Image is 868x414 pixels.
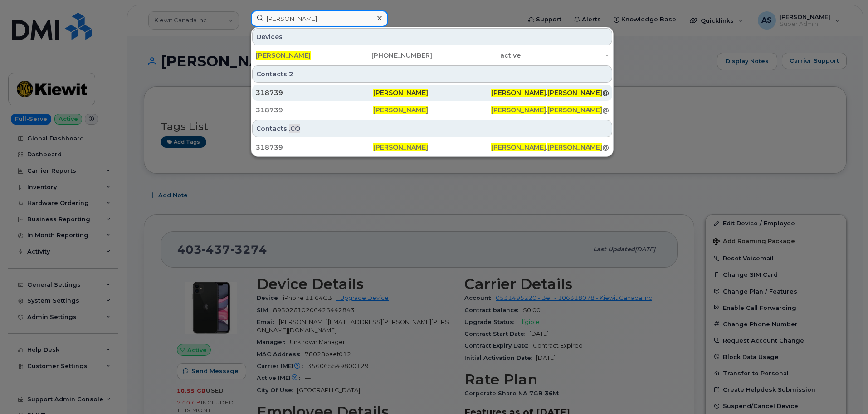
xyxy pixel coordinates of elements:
[829,374,861,407] iframe: Messenger Launcher
[289,70,293,79] span: 2
[547,143,602,151] span: [PERSON_NAME]
[547,89,602,97] span: [PERSON_NAME]
[256,88,373,97] div: 318739
[252,47,612,64] a: [PERSON_NAME][PHONE_NUMBER]active-
[491,143,609,152] div: . @[DOMAIN_NAME]
[256,51,311,60] span: [PERSON_NAME]
[373,89,428,97] span: [PERSON_NAME]
[252,28,612,45] div: Devices
[491,143,546,151] span: [PERSON_NAME]
[252,85,612,101] a: 318739[PERSON_NAME][PERSON_NAME].[PERSON_NAME]@[PERSON_NAME][DOMAIN_NAME]
[256,105,373,115] div: 318739
[491,89,546,97] span: [PERSON_NAME]
[521,51,609,60] div: -
[373,143,428,151] span: [PERSON_NAME]
[491,88,609,97] div: . @[PERSON_NAME][DOMAIN_NAME]
[373,106,428,114] span: [PERSON_NAME]
[252,102,612,118] a: 318739[PERSON_NAME][PERSON_NAME].[PERSON_NAME]@[PERSON_NAME][DOMAIN_NAME]
[491,106,546,114] span: [PERSON_NAME]
[432,51,521,60] div: active
[289,124,300,133] span: .CO
[252,120,612,137] div: Contacts
[344,51,433,60] div: [PHONE_NUMBER]
[491,105,609,115] div: . @[PERSON_NAME][DOMAIN_NAME]
[252,139,612,155] a: 318739[PERSON_NAME][PERSON_NAME].[PERSON_NAME]@[DOMAIN_NAME]
[252,65,612,83] div: Contacts
[256,143,373,152] div: 318739
[547,106,602,114] span: [PERSON_NAME]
